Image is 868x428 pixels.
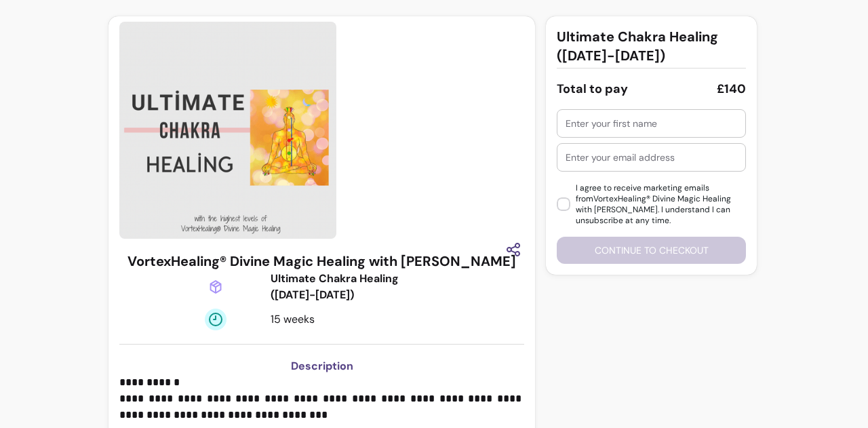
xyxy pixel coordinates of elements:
input: Enter your email address [566,151,737,164]
input: Enter your first name [566,117,737,130]
h3: Ultimate Chakra Healing ([DATE]-[DATE]) [557,27,746,65]
h3: Description [119,358,524,374]
h3: VortexHealing® Divine Magic Healing with [PERSON_NAME] [127,252,516,271]
div: 15 weeks [271,311,389,328]
div: £140 [717,79,746,98]
div: Total to pay [557,79,628,98]
div: Ultimate Chakra Healing ([DATE]-[DATE]) [271,271,439,303]
img: https://d3pz9znudhj10h.cloudfront.net/50f2a353-72dc-4535-9d59-bc7bf1ea9712 [119,22,336,239]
